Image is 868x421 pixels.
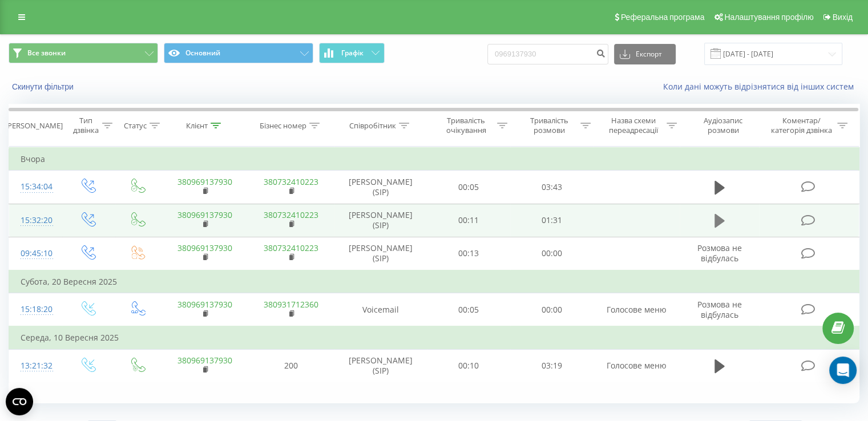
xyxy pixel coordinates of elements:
[334,293,427,327] td: Voicemail
[604,116,664,135] div: Назва схеми переадресації
[9,326,859,349] td: Середа, 10 Вересня 2025
[690,116,757,135] div: Аудіозапис розмови
[9,82,79,92] button: Скинути фільтри
[264,242,318,253] a: 380732410223
[177,299,232,310] a: 380969137930
[427,349,510,382] td: 00:10
[27,48,66,58] span: Все звонки
[264,299,318,310] a: 380931712360
[264,176,318,187] a: 380732410223
[768,116,834,135] div: Коментар/категорія дзвінка
[177,242,232,253] a: 380969137930
[164,43,313,63] button: Основний
[9,270,859,293] td: Субота, 20 Вересня 2025
[829,357,857,384] div: Open Intercom Messenger
[264,209,318,220] a: 380732410223
[177,209,232,220] a: 380969137930
[334,204,427,237] td: [PERSON_NAME] (SIP)
[177,355,232,366] a: 380969137930
[341,49,364,57] span: Графік
[9,43,158,63] button: Все звонки
[177,176,232,187] a: 380969137930
[510,349,593,382] td: 03:19
[487,44,608,64] input: Пошук за номером
[427,171,510,204] td: 00:05
[663,81,859,92] a: Коли дані можуть відрізнятися вiд інших систем
[510,293,593,327] td: 00:00
[6,388,33,415] button: Open CMP widget
[697,299,742,320] span: Розмова не відбулась
[248,349,334,382] td: 200
[21,355,51,377] div: 13:21:32
[593,349,679,382] td: Голосове меню
[614,44,676,64] button: Експорт
[427,204,510,237] td: 00:11
[427,293,510,327] td: 00:05
[593,293,679,327] td: Голосове меню
[5,121,63,131] div: [PERSON_NAME]
[334,349,427,382] td: [PERSON_NAME] (SIP)
[621,13,705,22] span: Реферальна програма
[21,242,51,265] div: 09:45:10
[427,237,510,270] td: 00:13
[697,242,742,264] span: Розмова не відбулась
[510,171,593,204] td: 03:43
[349,121,396,131] div: Співробітник
[186,121,208,131] div: Клієнт
[319,43,385,63] button: Графік
[520,116,578,135] div: Тривалість розмови
[334,171,427,204] td: [PERSON_NAME] (SIP)
[438,116,495,135] div: Тривалість очікування
[510,204,593,237] td: 01:31
[124,121,147,131] div: Статус
[9,148,859,171] td: Вчора
[21,298,51,321] div: 15:18:20
[724,13,813,22] span: Налаштування профілю
[334,237,427,270] td: [PERSON_NAME] (SIP)
[21,209,51,232] div: 15:32:20
[21,176,51,198] div: 15:34:04
[72,116,99,135] div: Тип дзвінка
[260,121,306,131] div: Бізнес номер
[833,13,853,22] span: Вихід
[510,237,593,270] td: 00:00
